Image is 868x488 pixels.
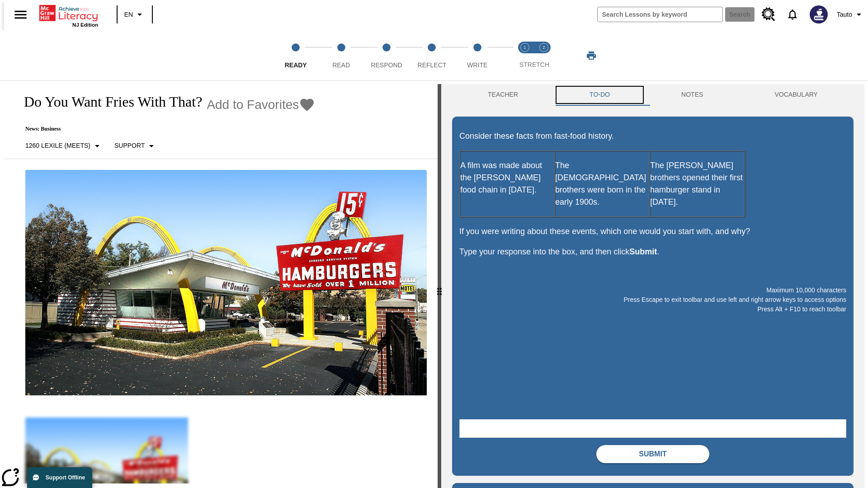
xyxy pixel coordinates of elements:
[650,160,744,208] p: The [PERSON_NAME] brothers opened their first hamburger stand in [DATE].
[810,5,828,23] img: Avatar
[459,295,846,305] p: Press Escape to exit toolbar and use left and right arrow keys to access options
[207,97,315,113] button: Add to Favorites - Do You Want Fries With That?
[111,138,160,154] button: Scaffolds, Support
[451,31,504,80] button: Write step 5 of 5
[837,10,852,19] span: Tauto
[120,6,149,23] button: Language: EN, Select a language
[332,61,350,69] span: Read
[46,474,85,481] span: Support Offline
[371,61,402,69] span: Respond
[459,225,846,238] p: If you were writing about these events, which one would you start with, and why?
[4,84,438,483] div: reading
[360,31,413,80] button: Respond step 3 of 5
[285,61,307,69] span: Ready
[441,84,864,488] div: activity
[542,45,545,50] text: 2
[531,31,557,80] button: Stretch Respond step 2 of 2
[14,94,202,110] h1: Do You Want Fries With That?
[452,84,554,106] button: Teacher
[438,84,441,488] div: Press Enter or Spacebar and then press right and left arrow keys to move the slider
[27,467,92,488] button: Support Offline
[467,61,487,69] span: Write
[577,47,606,64] button: Print
[72,22,98,28] span: NJ Edition
[833,6,868,23] button: Profile/Settings
[14,126,315,132] p: News: Business
[646,84,739,106] button: NOTES
[452,84,854,106] div: Instructional Panel Tabs
[459,286,846,295] p: Maximum 10,000 characters
[39,3,98,28] div: Home
[555,160,649,208] p: The [DEMOGRAPHIC_DATA] brothers were born in the early 1900s.
[629,247,657,256] strong: Submit
[418,61,447,69] span: Reflect
[406,31,458,80] button: Reflect step 4 of 5
[4,7,132,15] body: Maximum 10,000 characters Press Escape to exit toolbar and use left and right arrow keys to acces...
[596,445,709,463] button: Submit
[459,305,846,314] p: Press Alt + F10 to reach toolbar
[22,138,106,154] button: Select Lexile, 1260 Lexile (Meets)
[315,31,367,80] button: Read step 2 of 5
[269,31,322,80] button: Ready step 1 of 5
[519,61,549,68] span: STRETCH
[207,98,299,112] span: Add to Favorites
[554,84,646,106] button: TO-DO
[25,141,90,150] p: 1260 Lexile (Meets)
[25,170,427,396] img: One of the first McDonald's stores, with the iconic red sign and golden arches.
[804,3,833,26] button: Select a new avatar
[124,10,133,19] span: EN
[459,246,846,258] p: Type your response into the box, and then click .
[7,1,34,28] button: Open side menu
[739,84,854,106] button: VOCABULARY
[114,141,145,150] p: Support
[524,45,526,50] text: 1
[598,7,722,22] input: search field
[512,31,538,80] button: Stretch Read step 1 of 2
[781,3,804,26] a: Notifications
[459,130,846,142] p: Consider these facts from fast-food history.
[460,160,554,196] p: A film was made about the [PERSON_NAME] food chain in [DATE].
[756,2,781,27] a: Resource Center, Will open in new tab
